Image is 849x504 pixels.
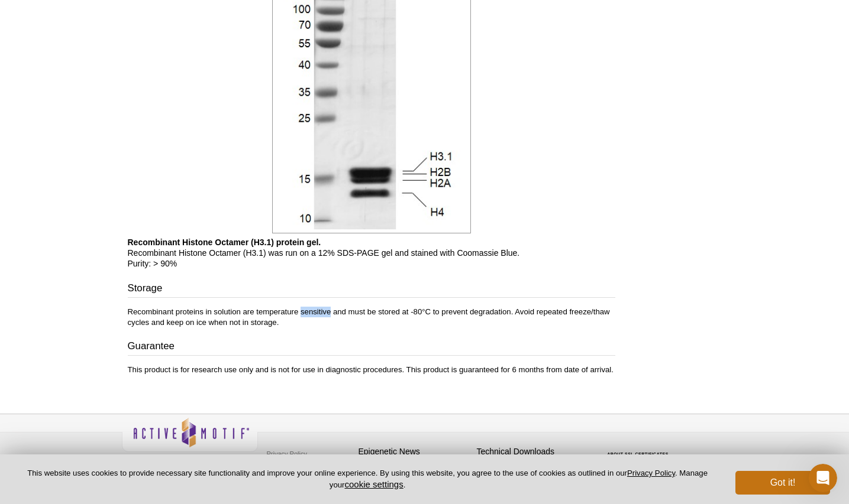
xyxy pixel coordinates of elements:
p: This product is for research use only and is not for use in diagnostic procedures. This product i... [128,365,615,375]
img: Active Motif, [122,414,258,462]
p: Recombinant proteins in solution are temperature sensitive and must be stored at -80°C to prevent... [128,307,615,328]
table: Click to Verify - This site chose Symantec SSL for secure e-commerce and confidential communicati... [595,435,684,461]
h4: Epigenetic News [359,447,471,457]
h4: Technical Downloads [477,447,589,457]
a: Privacy Policy [627,469,675,477]
p: This website uses cookies to provide necessary site functionality and improve your online experie... [19,468,716,490]
iframe: Intercom live chat [809,464,837,492]
h3: Guarantee [128,339,615,356]
p: Recombinant Histone Octamer (H3.1) was run on a 12% SDS-PAGE gel and stained with Coomassie Blue.... [128,237,615,269]
h3: Storage [128,281,615,298]
a: Privacy Policy [264,445,310,463]
a: ABOUT SSL CERTIFICATES [607,452,669,456]
b: Recombinant Histone Octamer (H3.1) protein gel. [128,238,321,247]
button: cookie settings [344,479,403,489]
button: Got it! [735,471,830,495]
